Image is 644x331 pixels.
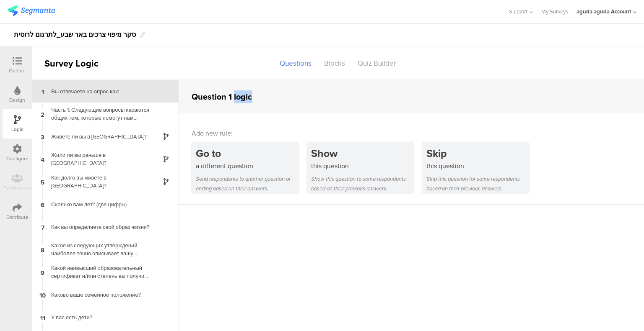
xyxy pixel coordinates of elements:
[46,223,151,231] div: Как вы определяете свой образ жизни?
[41,200,44,209] span: 6
[196,174,299,193] div: Send respondents to another question or ending based on their answers.
[351,56,402,71] div: Quiz Builder
[196,146,299,161] div: Go to
[192,128,632,138] div: Add new rule:
[41,177,44,186] span: 5
[41,222,44,231] span: 7
[41,245,44,254] span: 8
[426,161,529,171] div: this question
[9,67,26,74] div: Outline
[46,174,151,190] div: Как долго вы живете в [GEOGRAPHIC_DATA]?
[318,56,351,71] div: Blocks
[41,267,44,277] span: 9
[8,5,55,16] img: segmanta logo
[32,56,128,70] div: Survey Logic
[426,146,529,161] div: Skip
[11,126,23,133] div: Logic
[41,132,44,141] span: 3
[46,200,151,208] div: Сколько вам лет? (две цифры)
[6,155,29,162] div: Configure
[9,96,25,104] div: Design
[426,174,529,193] div: Skip this question for some respondents based on their previous answers.
[509,8,527,15] span: Support
[46,106,151,122] div: Часть 1: Следующие вопросы касаются общих тем, которые помогут нам понять общие характеристики [D...
[46,151,151,167] div: Жили ли вы раньше в [GEOGRAPHIC_DATA]?
[41,109,44,118] span: 2
[311,174,414,193] div: Show this question to some respondents based on their previous answers.
[46,264,151,280] div: Какой наивысший образовательный сертификат и/или степень вы получили за время обучения? (Последни...
[576,8,631,15] div: aguda aguda Account
[311,146,414,161] div: Show
[192,90,252,103] div: Question 1 logic
[46,291,151,299] div: Каково ваше семейное положение?
[196,161,299,171] div: a different question
[46,133,151,141] div: Живете ли вы в [GEOGRAPHIC_DATA]?
[14,28,136,41] div: סקר מיפוי צרכים באר שבע_לתרגום לרוסית
[6,213,29,221] div: Distribute
[42,87,44,96] span: 1
[46,313,151,321] div: У вас есть дети?
[273,56,318,71] div: Questions
[39,290,46,299] span: 10
[46,87,151,95] div: Вы отвечаете на опрос как:
[40,313,45,322] span: 11
[41,154,44,164] span: 4
[311,161,414,171] div: this question
[46,241,151,257] div: Какое из следующих утверждений наиболее точно описывает вашу текущую ситуацию?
